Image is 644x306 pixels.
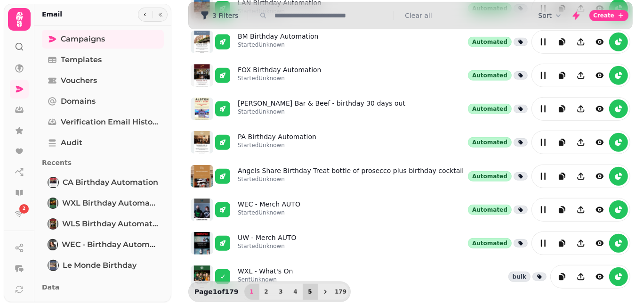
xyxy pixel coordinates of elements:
a: Templates [42,50,164,69]
div: Automated [468,104,512,114]
button: duplicate [553,200,572,219]
img: aHR0cHM6Ly9zdGFtcGVkZS1zZXJ2aWNlLXByb2QtdGVtcGxhdGUtcHJldmlld3MuczMuZXUtd2VzdC0xLmFtYXpvbmF3cy5jb... [191,232,213,255]
button: 179 [333,284,348,300]
a: Campaigns [42,30,164,49]
button: reports [609,66,628,85]
nav: Pagination [244,284,348,300]
button: duplicate [553,133,572,152]
button: edit [534,200,553,219]
a: Domains [42,92,164,111]
span: WXL Birthday Automation [62,198,158,209]
button: 2 [259,284,274,300]
span: 3 Filters [212,12,238,19]
button: reports [609,267,628,286]
button: view [590,234,609,253]
img: aHR0cHM6Ly9zdGFtcGVkZS1zZXJ2aWNlLXByb2QtdGVtcGxhdGUtcHJldmlld3MuczMuZXUtd2VzdC0xLmFtYXpvbmF3cy5jb... [191,265,213,288]
button: view [590,267,609,286]
p: Started Unknown [238,41,319,49]
span: Create [593,13,614,18]
button: Sort [538,11,563,20]
a: [PERSON_NAME] Bar & Beef - birthday 30 days outStartedUnknown [238,99,405,119]
span: Audit [61,137,82,149]
a: UW - Merch AUTOStartedUnknown [238,233,297,254]
img: aHR0cHM6Ly9zdGFtcGVkZS1zZXJ2aWNlLXByb2QtdGVtcGxhdGUtcHJldmlld3MuczMuZXUtd2VzdC0xLmFtYXpvbmF3cy5jb... [191,98,213,120]
button: reports [609,234,628,253]
img: aHR0cHM6Ly9zdGFtcGVkZS1zZXJ2aWNlLXByb2QtdGVtcGxhdGUtcHJldmlld3MuczMuZXUtd2VzdC0xLmFtYXpvbmF3cy5jb... [191,64,213,87]
span: 179 [337,289,345,295]
span: Domains [61,96,96,107]
button: Share campaign preview [572,167,590,186]
img: CA Birthday Automation [48,178,58,187]
button: view [590,99,609,118]
a: BM Birthday AutomationStartedUnknown [238,32,319,52]
a: 2 [10,204,29,223]
div: Automated [468,171,512,182]
p: Recents [42,154,164,171]
button: reports [609,33,628,51]
button: edit [534,133,553,152]
img: WXL Birthday Automation [48,198,57,208]
button: edit [534,167,553,186]
button: edit [534,33,553,51]
img: Le Monde Birthday [48,261,58,270]
span: Le Monde Birthday [63,260,137,271]
a: WEC - Merch AUTOStartedUnknown [238,199,300,220]
span: 2 [23,206,25,212]
p: Started Unknown [238,108,405,116]
a: Audit [42,133,164,152]
button: Clear all [405,11,432,20]
span: WLS Birthday Automation [62,218,158,230]
button: edit [534,66,553,85]
button: Share campaign preview [572,267,590,286]
a: Angels Share Birthday Treat bottle of prosecco plus birthday cocktailStartedUnknown [238,166,464,187]
button: view [590,33,609,51]
span: CA Birthday Automation [63,177,158,188]
button: view [590,66,609,85]
button: 5 [303,284,318,300]
button: reports [609,200,628,219]
a: PA Birthday AutomationStartedUnknown [238,132,316,153]
button: 1 [244,284,259,300]
button: reports [609,133,628,152]
p: Started Unknown [238,242,297,250]
button: Share campaign preview [572,33,590,51]
p: Started Unknown [238,175,464,183]
span: 5 [306,289,314,295]
button: view [590,133,609,152]
p: Started Unknown [238,141,316,149]
span: Vouchers [61,75,97,86]
a: WEC - Birthday AutomationWEC - Birthday Automation [42,235,164,254]
button: reports [609,167,628,186]
button: view [590,200,609,219]
div: bulk [508,272,531,282]
span: 1 [248,289,256,295]
button: view [590,167,609,186]
button: duplicate [553,33,572,51]
button: 3 [274,284,289,300]
div: Automated [468,37,512,47]
button: duplicate [553,167,572,186]
h2: Email [42,9,62,19]
button: Share campaign preview [572,234,590,253]
a: Vouchers [42,71,164,90]
span: Campaigns [61,33,105,45]
span: 2 [263,289,270,295]
button: Share campaign preview [572,99,590,118]
p: Started Unknown [238,209,300,216]
button: Share campaign preview [572,200,590,219]
button: Create [589,10,628,21]
p: Page 1 of 179 [191,287,242,297]
a: FOX Birthday AutomationStartedUnknown [238,65,322,86]
img: aHR0cHM6Ly9zdGFtcGVkZS1zZXJ2aWNlLXByb2QtdGVtcGxhdGUtcHJldmlld3MuczMuZXUtd2VzdC0xLmFtYXpvbmF3cy5jb... [191,131,213,154]
span: Templates [61,54,102,66]
button: next [317,284,333,300]
p: Started Unknown [238,74,322,82]
div: Automated [468,238,512,248]
span: 3 [277,289,285,295]
button: duplicate [553,234,572,253]
button: Share campaign preview [572,66,590,85]
button: reports [609,99,628,118]
span: WEC - Birthday Automation [62,239,158,250]
p: Sent Unknown [238,276,293,283]
button: edit [534,99,553,118]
